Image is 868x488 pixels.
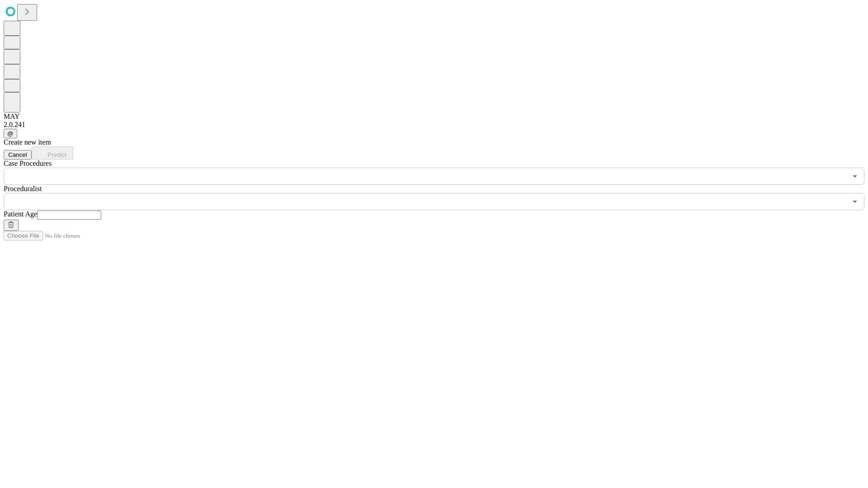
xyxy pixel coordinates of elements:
[4,210,37,218] span: Patient Age
[4,129,17,138] button: @
[849,195,861,208] button: Open
[4,150,32,160] button: Cancel
[849,170,861,183] button: Open
[4,113,864,121] div: MAY
[4,160,52,167] span: Scheduled Procedure
[32,146,73,160] button: Predict
[8,151,27,158] span: Cancel
[47,151,66,158] span: Predict
[4,138,51,146] span: Create new item
[4,185,42,192] span: Proceduralist
[4,121,864,129] div: 2.0.241
[7,130,14,137] span: @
